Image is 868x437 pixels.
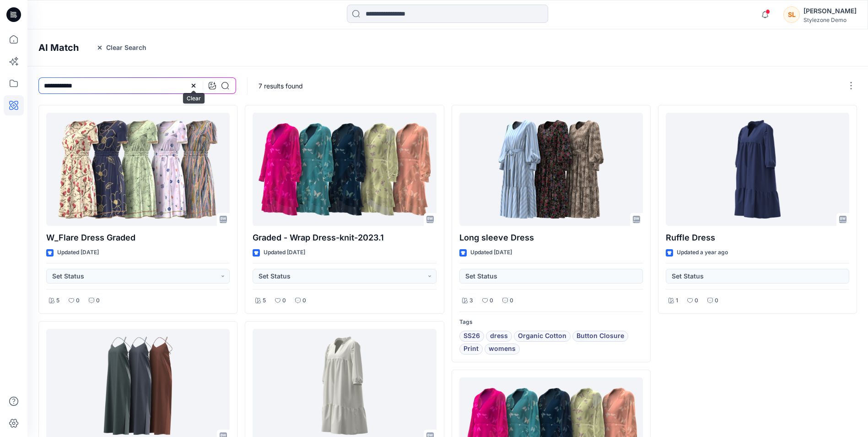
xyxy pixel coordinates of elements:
[518,331,566,342] span: Organic Cotton
[263,296,266,306] p: 5
[715,296,718,306] p: 0
[46,113,230,226] a: W_Flare Dress Graded
[490,331,508,342] span: dress
[56,296,59,306] p: 5
[490,296,493,306] p: 0
[46,231,230,244] p: W_Flare Dress Graded
[469,296,473,306] p: 3
[459,113,643,226] a: Long sleeve Dress
[264,248,305,257] p: Updated [DATE]
[677,248,728,257] p: Updated a year ago
[76,296,80,306] p: 0
[803,16,857,23] div: Stylezone Demo
[282,296,286,306] p: 0
[464,344,479,355] span: Print
[253,231,436,244] p: Graded - Wrap Dress-knit-2023.1
[57,248,99,257] p: Updated [DATE]
[253,113,436,226] a: Graded - Wrap Dress-knit-2023.1
[259,81,303,91] p: 7 results found
[666,113,849,226] a: Ruffle Dress
[577,331,624,342] span: Button Closure
[96,296,100,306] p: 0
[783,6,800,23] div: SL
[459,317,643,327] p: Tags
[464,331,480,342] span: SS26
[90,40,152,55] button: Clear Search
[676,296,678,306] p: 1
[803,5,857,16] div: [PERSON_NAME]
[38,42,79,53] h4: AI Match
[695,296,698,306] p: 0
[302,296,306,306] p: 0
[510,296,513,306] p: 0
[470,248,512,257] p: Updated [DATE]
[666,231,849,244] p: Ruffle Dress
[459,231,643,244] p: Long sleeve Dress
[489,344,516,355] span: womens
